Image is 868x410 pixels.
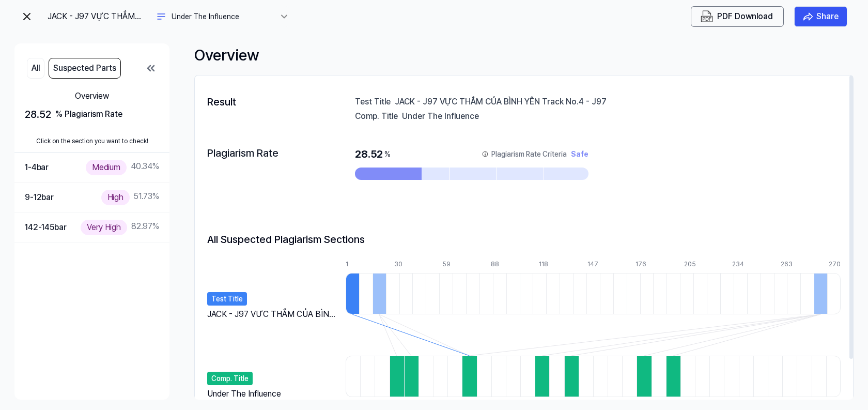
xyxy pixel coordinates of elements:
[25,191,54,204] div: 9-12 bar
[14,130,169,153] div: Click on the section you want to check!
[346,260,359,269] div: 1
[384,147,391,161] div: %
[49,58,121,79] button: Suspected Parts
[481,150,489,158] img: information
[25,221,66,234] div: 142-145 bar
[25,161,49,174] div: 1-4 bar
[699,10,775,23] button: PDF Download
[14,83,169,130] button: Overview28.52 % Plagiarism Rate
[636,260,649,269] div: 176
[355,96,391,107] div: Test Title
[355,147,588,161] div: 28.52
[539,260,552,269] div: 118
[207,232,365,247] h2: All Suspected Plagiarism Sections
[717,10,773,23] div: PDF Download
[684,260,698,269] div: 205
[81,220,159,235] div: 82.97 %
[442,260,456,269] div: 59
[48,10,151,23] div: JACK - J97 VỰC THẲM CỦA BÌNH YÊN Track No.4 - J97
[794,6,847,27] button: Share
[207,388,281,400] div: Under The Influence
[194,43,854,67] div: Overview
[491,147,567,161] div: Plagiarism Rate Criteria
[571,147,588,161] div: Safe
[25,107,159,122] div: 28.52
[172,11,275,22] div: Under The Influence
[81,220,127,235] div: Very High
[207,147,305,160] div: Plagiarism Rate
[402,111,841,121] div: Under The Influence
[101,190,130,205] div: High
[207,292,247,306] div: Test Title
[732,260,746,269] div: 234
[21,10,33,23] img: exit
[781,260,794,269] div: 263
[86,160,127,175] div: Medium
[395,96,841,107] div: JACK - J97 VỰC THẲM CỦA BÌNH YÊN Track No.4 - J97
[101,190,159,205] div: 51.73 %
[55,108,122,120] div: % Plagiarism Rate
[816,10,839,23] div: Share
[86,160,159,175] div: 40.34 %
[207,308,335,317] div: JACK - J97 VỰC THẲM CỦA BÌNH YÊN Track No.4 - J97
[394,260,408,269] div: 30
[803,11,813,22] img: share
[27,58,44,79] button: All
[25,90,159,102] div: Overview
[355,111,398,121] div: Comp. Title
[155,10,167,23] img: another title
[829,260,841,269] div: 270
[207,372,253,385] div: Comp. Title
[491,260,504,269] div: 88
[701,10,713,23] img: PDF Download
[587,260,601,269] div: 147
[481,147,588,161] button: Plagiarism Rate CriteriaSafe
